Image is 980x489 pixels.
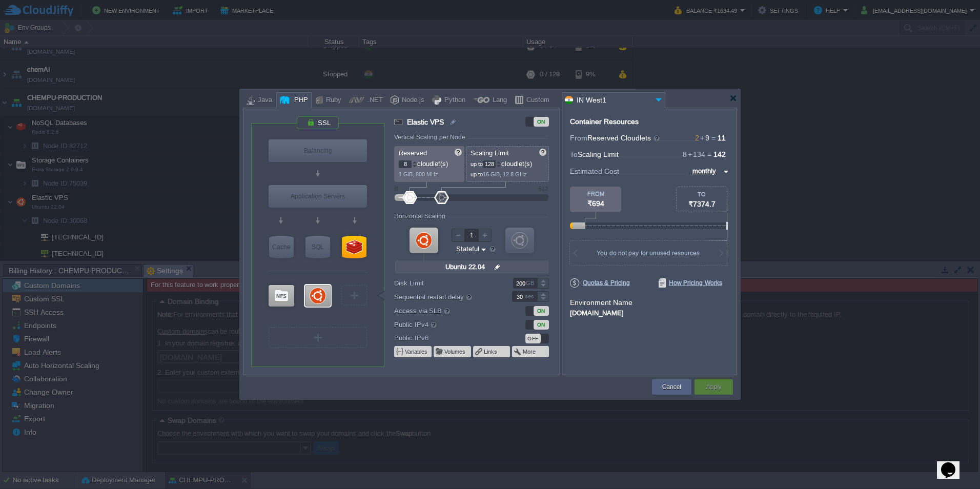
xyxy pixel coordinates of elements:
[489,93,507,108] div: Lang
[305,285,331,307] div: Elastic VPS
[705,150,713,158] span: =
[570,278,630,288] span: Quotas & Pricing
[269,327,367,348] div: Create New Layer
[269,185,367,208] div: Application Servers
[662,382,681,392] button: Cancel
[364,93,383,108] div: .NET
[323,93,341,108] div: Ruby
[526,278,536,288] div: GB
[534,117,549,127] div: ON
[394,333,498,343] label: Public IPv6
[677,191,727,197] div: TO
[587,199,604,208] span: ₹694
[587,134,661,142] span: Reserved Cloudlets
[399,93,424,108] div: Node.js
[269,139,367,162] div: Balancing
[341,285,367,305] div: Create New Layer
[534,306,549,316] div: ON
[570,150,578,158] span: To
[539,186,548,192] div: 512
[405,348,428,356] button: Variables
[706,382,721,392] button: Apply
[305,236,330,258] div: SQL Databases
[291,93,308,108] div: PHP
[578,150,619,158] span: Scaling Limit
[342,236,366,258] div: NoSQL Databases
[687,150,705,158] span: 134
[709,134,718,142] span: =
[394,305,498,316] label: Access via SLB
[269,236,294,258] div: Cache
[687,150,693,158] span: +
[305,236,330,258] div: SQL
[484,348,498,356] button: Links
[699,134,709,142] span: 9
[471,157,545,168] p: cloudlet(s)
[937,448,970,479] iframe: chat widget
[399,157,461,168] p: cloudlet(s)
[471,161,483,167] span: up to
[699,134,705,142] span: +
[534,320,549,330] div: ON
[683,150,687,158] span: 8
[718,134,726,142] span: 11
[659,278,722,288] span: How Pricing Works
[394,134,468,141] div: Vertical Scaling per Node
[444,348,466,356] button: Volumes
[523,348,537,356] button: More
[394,319,498,330] label: Public IPv4
[441,93,465,108] div: Python
[471,171,483,177] span: up to
[525,334,541,343] div: OFF
[269,139,367,162] div: Load Balancer
[269,285,294,307] div: Storage Containers
[399,171,438,177] span: 1 GiB, 800 MHz
[570,166,619,177] span: Estimated Cost
[570,298,632,307] label: Environment Name
[688,200,716,208] span: ₹7374.7
[471,149,509,157] span: Scaling Limit
[570,134,587,142] span: From
[394,291,498,302] label: Sequential restart delay
[713,150,726,158] span: 142
[394,278,498,289] label: Disk Limit
[523,93,549,108] div: Custom
[255,93,272,108] div: Java
[483,171,527,177] span: 16 GiB, 12.8 GHz
[695,134,699,142] span: 2
[570,118,639,126] div: Container Resources
[395,186,398,192] div: 0
[570,191,621,197] div: FROM
[570,308,729,317] div: [DOMAIN_NAME]
[394,213,448,220] div: Horizontal Scaling
[399,149,427,157] span: Reserved
[525,292,536,301] div: sec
